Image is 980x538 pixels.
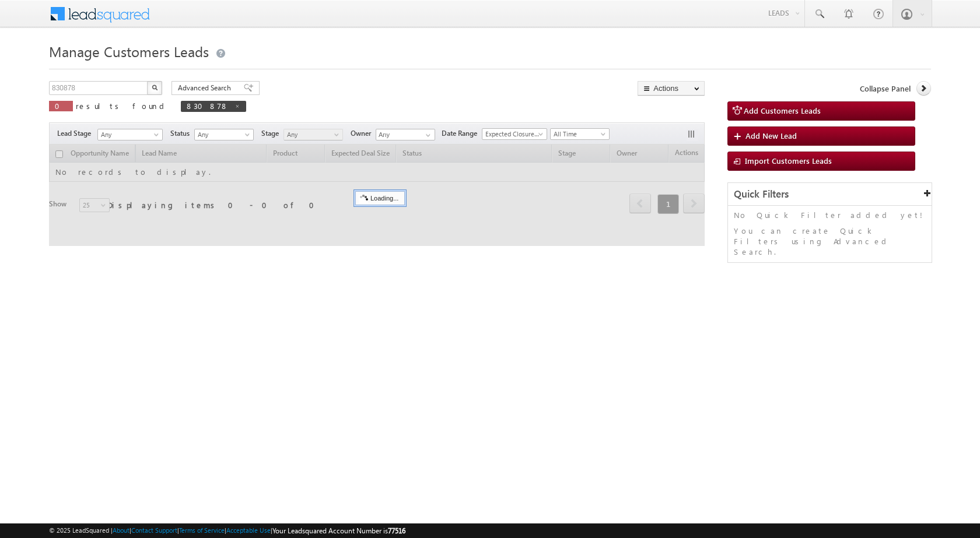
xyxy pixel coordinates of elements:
[113,526,129,534] a: About
[283,129,343,140] a: Any
[131,526,177,534] a: Contact Support
[419,129,434,141] a: Show All Items
[76,101,169,111] span: results found
[261,128,283,139] span: Stage
[98,129,159,140] span: Any
[744,106,821,115] span: Add Customers Leads
[195,129,250,140] span: Any
[351,128,376,139] span: Owner
[388,526,405,535] span: 77516
[728,183,932,206] div: Quick Filters
[178,83,235,93] span: Advanced Search
[482,128,547,140] a: Expected Closure Date
[482,129,543,139] span: Expected Closure Date
[179,526,225,534] a: Terms of Service
[734,226,926,257] p: You can create Quick Filters using Advanced Search.
[152,85,157,90] img: Search
[97,129,163,140] a: Any
[187,101,229,111] span: 830878
[57,128,96,139] span: Lead Stage
[49,525,405,536] span: © 2025 LeadSquared | | | | |
[442,128,482,139] span: Date Range
[284,129,339,140] span: Any
[55,101,67,111] span: 0
[734,210,926,220] p: No Quick Filter added yet!
[745,131,797,140] span: Add New Lead
[376,129,435,140] input: Type to Search
[194,129,254,140] a: Any
[355,191,405,205] div: Loading...
[550,128,610,140] a: All Time
[272,526,405,535] span: Your Leadsquared Account Number is
[170,128,194,139] span: Status
[745,156,832,166] span: Import Customers Leads
[860,83,911,94] span: Collapse Panel
[638,81,705,96] button: Actions
[49,42,209,61] span: Manage Customers Leads
[226,526,271,534] a: Acceptable Use
[551,129,606,139] span: All Time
